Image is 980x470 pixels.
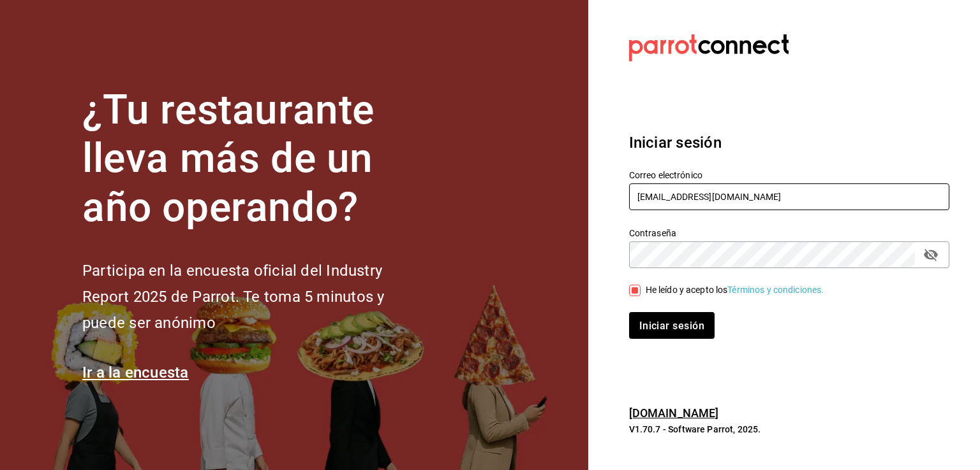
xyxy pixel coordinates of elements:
input: Ingresa tu correo electrónico [629,183,949,210]
font: Participa en la encuesta oficial del Industry Report 2025 de Parrot. Te toma 5 minutos y puede se... [82,262,384,332]
font: Iniciar sesión [639,320,704,332]
button: Iniciar sesión [629,312,715,339]
font: V1.70.7 - Software Parrot, 2025. [629,424,761,434]
font: He leído y acepto los [646,285,728,295]
font: Contraseña [629,227,676,238]
font: ¿Tu restaurante lleva más de un año operando? [82,86,375,232]
a: [DOMAIN_NAME] [629,406,719,420]
button: campo de contraseña [920,244,942,266]
a: Ir a la encuesta [82,364,189,381]
font: Iniciar sesión [629,134,722,152]
a: Términos y condiciones. [727,285,824,295]
font: Correo electrónico [629,169,702,180]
